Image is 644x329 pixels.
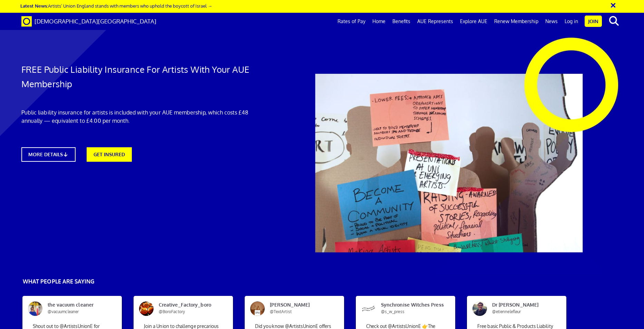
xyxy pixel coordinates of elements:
[369,13,389,30] a: Home
[603,14,624,28] button: search
[334,13,369,30] a: Rates of Pay
[270,309,292,314] span: @TextArtist
[389,13,414,30] a: Benefits
[21,62,266,91] h1: FREE Public Liability Insurance For Artists With Your AUE Membership
[487,301,553,315] span: Dr [PERSON_NAME]
[457,13,491,30] a: Explore AUE
[265,301,331,315] span: [PERSON_NAME]
[491,13,542,30] a: Renew Membership
[492,309,521,314] span: @etiennelefleur
[561,13,582,30] a: Log in
[159,309,185,314] span: @BoroFactory
[16,13,162,30] a: Brand [DEMOGRAPHIC_DATA][GEOGRAPHIC_DATA]
[381,309,404,314] span: @s_w_press
[48,309,79,314] span: @vacuumcleaner
[376,301,442,315] span: Synchronise Witches Press
[20,3,48,9] strong: Latest News:
[21,147,76,162] a: MORE DETAILS
[35,18,156,25] span: [DEMOGRAPHIC_DATA][GEOGRAPHIC_DATA]
[414,13,457,30] a: AUE Represents
[42,301,109,315] span: the vacuum cleaner
[20,3,212,9] a: Latest News:Artists’ Union England stands with members who uphold the boycott of Israel →
[21,108,266,125] p: Public liability insurance for artists is included with your AUE membership, which costs £48 annu...
[87,147,132,162] a: GET INSURED
[542,13,561,30] a: News
[154,301,220,315] span: Creative_Factory_boro
[585,16,602,27] a: Join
